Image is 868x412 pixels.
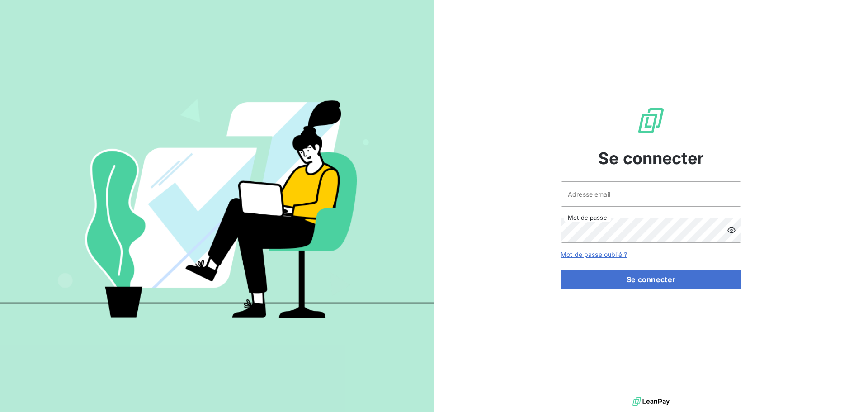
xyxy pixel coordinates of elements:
span: Se connecter [598,146,704,170]
img: logo [632,395,670,408]
img: Logo LeanPay [637,106,665,135]
a: Mot de passe oublié ? [561,251,627,258]
button: Se connecter [561,270,741,289]
input: placeholder [561,181,741,207]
